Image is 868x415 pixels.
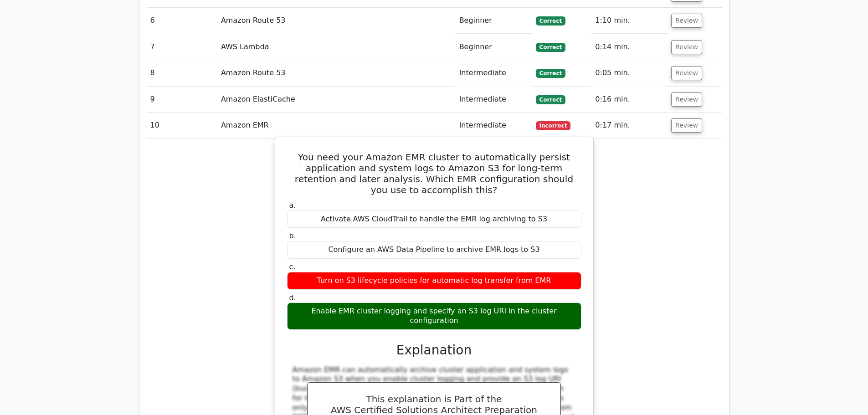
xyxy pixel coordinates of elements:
[536,43,565,52] span: Correct
[671,92,702,107] button: Review
[147,34,217,60] td: 7
[217,34,456,60] td: AWS Lambda
[671,118,702,133] button: Review
[536,121,571,130] span: Incorrect
[456,34,532,60] td: Beginner
[289,293,296,302] span: d.
[456,60,532,86] td: Intermediate
[147,8,217,34] td: 6
[591,87,668,113] td: 0:16 min.
[536,16,565,26] span: Correct
[456,87,532,113] td: Intermediate
[147,60,217,86] td: 8
[456,8,532,34] td: Beginner
[217,113,456,138] td: Amazon EMR
[286,152,582,195] h5: You need your Amazon EMR cluster to automatically persist application and system logs to Amazon S...
[217,8,456,34] td: Amazon Route 53
[293,343,576,358] h3: Explanation
[671,40,702,54] button: Review
[287,272,581,290] div: Turn on S3 lifecycle policies for automatic log transfer from EMR
[289,262,296,271] span: c.
[591,113,668,138] td: 0:17 min.
[456,113,532,138] td: Intermediate
[671,14,702,28] button: Review
[671,66,702,80] button: Review
[287,302,581,330] div: Enable EMR cluster logging and specify an S3 log URI in the cluster configuration
[289,231,296,240] span: b.
[591,34,668,60] td: 0:14 min.
[147,87,217,113] td: 9
[289,201,296,210] span: a.
[591,8,668,34] td: 1:10 min.
[217,60,456,86] td: Amazon Route 53
[287,210,581,228] div: Activate AWS CloudTrail to handle the EMR log archiving to S3
[217,87,456,113] td: Amazon ElastiCache
[591,60,668,86] td: 0:05 min.
[147,113,217,138] td: 10
[536,95,565,104] span: Correct
[536,69,565,78] span: Correct
[287,241,581,259] div: Configure an AWS Data Pipeline to archive EMR logs to S3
